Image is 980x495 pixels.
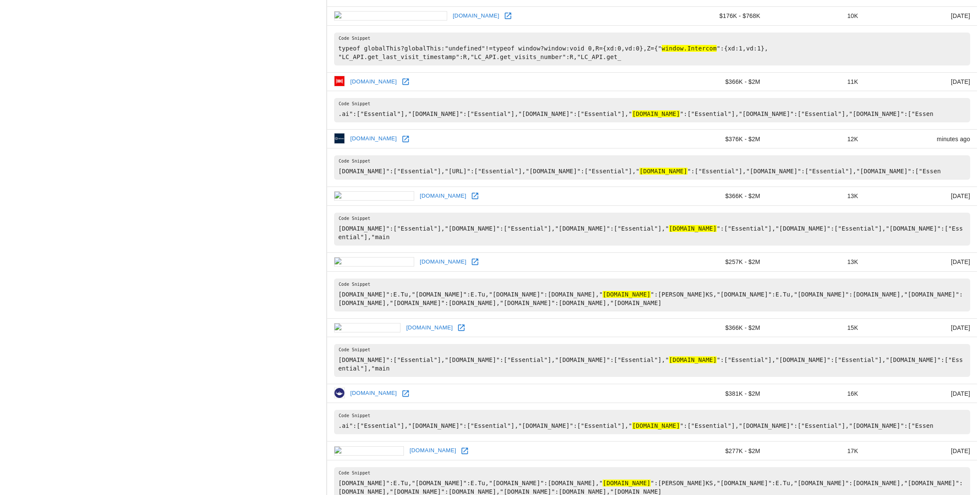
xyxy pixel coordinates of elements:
[334,446,404,456] img: gordon.edu icon
[663,252,767,271] td: $257K - $2M
[455,321,468,334] a: Open f1000.com in new window
[334,344,970,377] pre: [DOMAIN_NAME]":["Essential"],"[DOMAIN_NAME]":["Essential"],"[DOMAIN_NAME]":["Essential"]," ":["Es...
[663,187,767,206] td: $366K - $2M
[865,6,977,25] td: [DATE]
[502,9,514,22] a: Open motorolasolutions.com in new window
[663,442,767,460] td: $277K - $2M
[334,133,345,144] img: informa.com icon
[663,72,767,91] td: $366K - $2M
[767,6,865,25] td: 10K
[767,72,865,91] td: 11K
[767,318,865,337] td: 15K
[334,76,345,86] img: gdcvault.com icon
[469,255,481,268] a: Open archinect.com in new window
[451,9,502,23] a: [DOMAIN_NAME]
[418,190,469,203] a: [DOMAIN_NAME]
[458,445,471,457] a: Open gordon.edu in new window
[334,191,414,201] img: knect365.com icon
[334,98,970,122] pre: .ai":["Essential"],"[DOMAIN_NAME]":["Essential"],"[DOMAIN_NAME]":["Essential"]," ":["Essential"],...
[639,168,687,175] hl: [DOMAIN_NAME]
[865,187,977,206] td: [DATE]
[603,291,651,298] hl: [DOMAIN_NAME]
[399,133,412,145] a: Open informa.com in new window
[399,387,412,400] a: Open taylorandfrancis.com in new window
[334,323,401,332] img: f1000.com icon
[632,422,680,429] hl: [DOMAIN_NAME]
[469,190,481,202] a: Open knect365.com in new window
[348,75,399,89] a: [DOMAIN_NAME]
[663,384,767,403] td: $381K - $2M
[663,6,767,25] td: $176K - $768K
[663,318,767,337] td: $366K - $2M
[334,155,970,180] pre: [DOMAIN_NAME]":["Essential"],"[URL]":["Essential"],"[DOMAIN_NAME]":["Essential"]," ":["Essential"...
[865,318,977,337] td: [DATE]
[399,75,412,88] a: Open gdcvault.com in new window
[865,252,977,271] td: [DATE]
[334,279,970,311] pre: [DOMAIN_NAME]":E.Tu,"[DOMAIN_NAME]":E.Tu,"[DOMAIN_NAME]":[DOMAIN_NAME]," ":[PERSON_NAME]KS,"[DOMA...
[348,132,399,145] a: [DOMAIN_NAME]
[334,257,414,267] img: archinect.com icon
[334,388,345,398] img: taylorandfrancis.com icon
[865,442,977,460] td: [DATE]
[663,130,767,148] td: $376K - $2M
[669,356,717,363] hl: [DOMAIN_NAME]
[603,480,651,486] hl: [DOMAIN_NAME]
[334,213,970,246] pre: [DOMAIN_NAME]":["Essential"],"[DOMAIN_NAME]":["Essential"],"[DOMAIN_NAME]":["Essential"]," ":["Es...
[865,72,977,91] td: [DATE]
[334,33,970,65] pre: typeof globalThis?globalThis:"undefined"!=typeof window?window:void 0,R={xd:0,vd:0},Z={" ":{xd:1,...
[418,255,469,269] a: [DOMAIN_NAME]
[767,187,865,206] td: 13K
[334,410,970,434] pre: .ai":["Essential"],"[DOMAIN_NAME]":["Essential"],"[DOMAIN_NAME]":["Essential"]," ":["Essential"],...
[767,442,865,460] td: 17K
[865,384,977,403] td: [DATE]
[767,130,865,148] td: 12K
[767,252,865,271] td: 13K
[334,11,447,21] img: motorolasolutions.com icon
[767,384,865,403] td: 16K
[407,444,458,457] a: [DOMAIN_NAME]
[632,110,680,117] hl: [DOMAIN_NAME]
[404,321,455,335] a: [DOMAIN_NAME]
[669,225,717,232] hl: [DOMAIN_NAME]
[348,387,399,400] a: [DOMAIN_NAME]
[865,130,977,148] td: minutes ago
[662,45,717,52] hl: window.Intercom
